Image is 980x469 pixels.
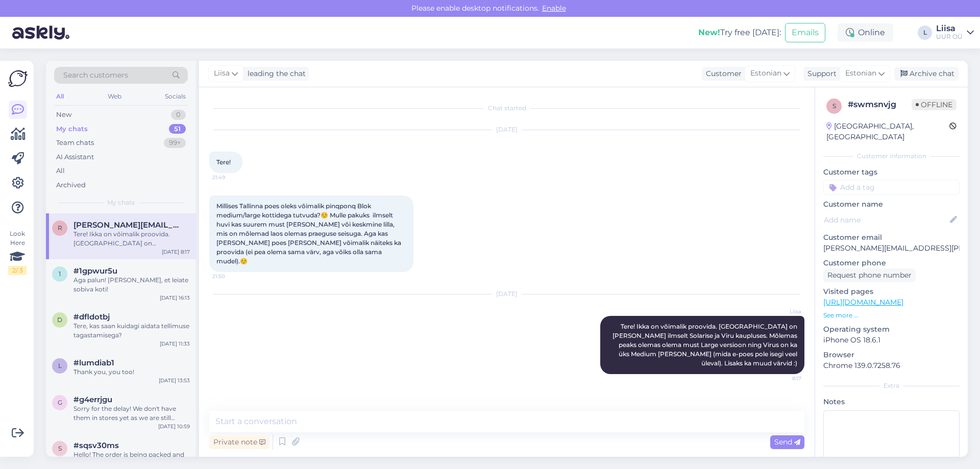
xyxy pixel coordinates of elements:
div: Liisa [936,24,963,33]
div: Archive chat [894,67,959,81]
span: 21:49 [212,174,251,181]
div: Tere, kas saan kuidagi aidata tellimuse tagastamisega? [73,322,190,340]
a: LiisaUUR OÜ [936,24,974,41]
span: s [832,102,836,110]
div: leading the chat [243,68,306,79]
div: Support [803,68,837,79]
div: # swmsnvjg [848,98,912,111]
a: [URL][DOMAIN_NAME] [823,298,903,307]
div: UUR OÜ [936,33,963,41]
div: L [918,26,932,40]
div: Chat started [209,104,804,113]
span: Offline [912,99,957,110]
div: Web [106,90,124,103]
span: #lumdiab1 [73,358,114,367]
span: #dfldotbj [73,312,110,322]
p: Customer email [823,232,960,243]
p: Customer tags [823,167,960,178]
p: Customer name [823,199,960,210]
div: 0 [171,110,186,120]
span: d [57,316,62,324]
span: 21:50 [212,273,251,280]
div: Archived [56,180,86,190]
div: 99+ [164,138,186,148]
div: My chats [56,124,88,134]
p: See more ... [823,311,960,320]
span: My chats [107,198,135,207]
span: #g4errjgu [73,395,112,404]
div: [DATE] 10:59 [158,423,190,430]
span: Millises Tallinna poes oleks võimalik pinqponq Blok medium/large kottidega tutvuda?☺️ Mulle pakuk... [216,202,403,265]
div: [DATE] 16:13 [160,294,190,302]
p: iPhone OS 18.6.1 [823,335,960,345]
p: [PERSON_NAME][EMAIL_ADDRESS][PERSON_NAME][DOMAIN_NAME] [823,243,960,254]
div: 51 [169,124,186,134]
div: [DATE] [209,289,804,299]
div: Aga palun! [PERSON_NAME], et leiate sobiva koti! [73,276,190,294]
img: Askly Logo [8,69,28,88]
div: New [56,110,71,120]
div: Extra [823,381,960,390]
div: Online [838,23,893,42]
span: Estonian [750,68,781,79]
p: Customer phone [823,258,960,268]
div: Look Here [8,229,27,275]
span: Estonian [845,68,876,79]
span: Send [774,437,800,447]
span: #1gpwur5u [73,266,117,276]
div: [DATE] 11:33 [160,340,190,348]
div: [DATE] 13:53 [159,377,190,384]
p: Notes [823,397,960,407]
div: Tere! Ikka on võimalik proovida. [GEOGRAPHIC_DATA] on [PERSON_NAME] ilmselt Solarise ja Viru kaup... [73,230,190,248]
button: Emails [785,23,825,42]
span: Tere! [216,158,231,166]
span: #sqsv30ms [73,441,119,450]
p: Browser [823,350,960,360]
span: s [58,445,62,452]
div: Thank you, you too! [73,367,190,377]
span: Liisa [214,68,230,79]
div: All [56,166,65,176]
b: New! [698,28,720,37]
div: AI Assistant [56,152,94,162]
div: Customer [702,68,742,79]
div: Private note [209,435,269,449]
div: Request phone number [823,268,916,282]
p: Operating system [823,324,960,335]
div: Hello! The order is being packed and will be sent out latest [DATE] :) [73,450,190,468]
div: Team chats [56,138,94,148]
div: [GEOGRAPHIC_DATA], [GEOGRAPHIC_DATA] [826,121,949,142]
div: Socials [163,90,188,103]
p: Chrome 139.0.7258.76 [823,360,960,371]
div: All [54,90,66,103]
span: ruth.parman.8@gmail.com [73,220,180,230]
span: 8:17 [763,375,801,382]
div: 2 / 3 [8,266,27,275]
span: g [58,399,62,406]
div: Customer information [823,152,960,161]
div: [DATE] [209,125,804,134]
span: l [58,362,62,369]
input: Add name [824,214,948,226]
input: Add a tag [823,180,960,195]
span: r [58,224,62,232]
span: 1 [59,270,61,278]
span: Enable [539,4,569,13]
div: Try free [DATE]: [698,27,781,39]
span: Tere! Ikka on võimalik proovida. [GEOGRAPHIC_DATA] on [PERSON_NAME] ilmselt Solarise ja Viru kaup... [612,323,799,367]
p: Visited pages [823,286,960,297]
div: Sorry for the delay! We don't have them in stores yet as we are still selling spring/summer colle... [73,404,190,423]
span: Liisa [763,308,801,315]
div: [DATE] 8:17 [162,248,190,256]
span: Search customers [63,70,128,81]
